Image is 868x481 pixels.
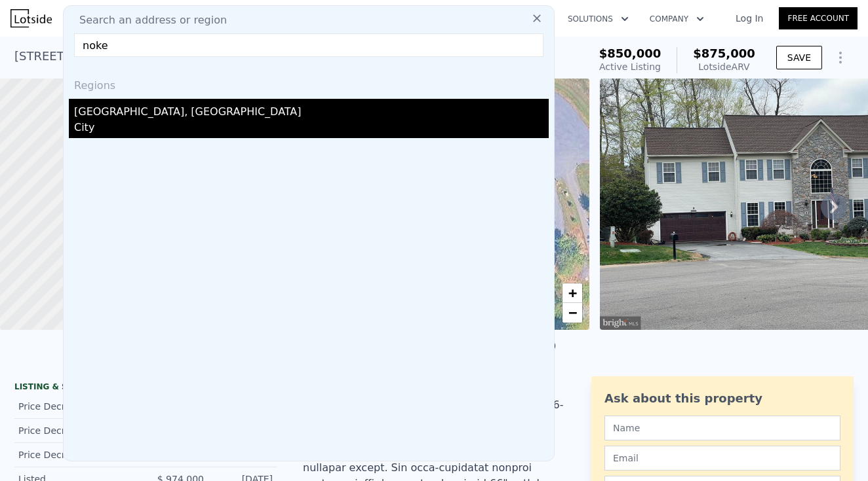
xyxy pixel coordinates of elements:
span: Active Listing [599,62,661,72]
a: Free Account [779,7,858,29]
div: LISTING & SALE HISTORY [14,382,277,395]
div: [GEOGRAPHIC_DATA], [GEOGRAPHIC_DATA] [74,99,549,120]
img: Lotside [10,9,52,27]
div: City [74,120,549,138]
a: Zoom out [562,303,582,323]
div: Price Decrease [18,448,135,461]
div: Lotside ARV [693,60,755,73]
a: Log In [720,12,779,25]
input: Enter an address, city, region, neighborhood or zip code [74,33,543,57]
span: $850,000 [599,46,661,60]
div: Price Decrease [18,400,135,413]
div: Ask about this property [604,389,840,408]
a: Zoom in [562,283,582,303]
span: − [568,304,577,321]
button: Company [639,7,715,31]
button: Show Options [827,45,854,71]
button: SAVE [776,46,822,69]
div: Regions [69,67,549,99]
input: Email [604,446,840,471]
span: Search an address or region [69,12,227,28]
div: [STREET_ADDRESS] , Prince William County , VA 20112 [14,47,332,65]
div: Price Decrease [18,424,135,437]
button: Solutions [557,7,639,31]
span: + [568,285,577,301]
input: Name [604,416,840,440]
span: $875,000 [693,46,755,60]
